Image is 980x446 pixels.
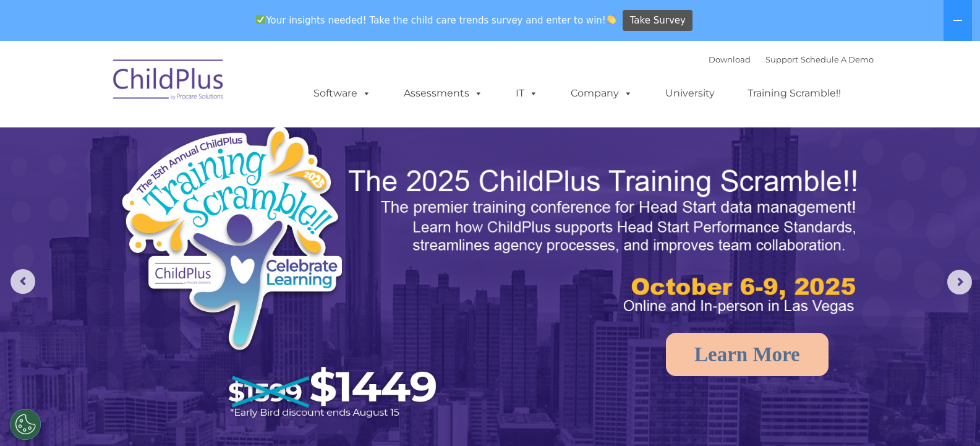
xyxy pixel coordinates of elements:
[709,54,874,64] font: |
[107,51,231,113] img: ChildPlus by Procare Solutions
[653,81,727,106] a: University
[666,333,829,376] a: Learn More
[391,81,495,106] a: Assessments
[503,81,550,106] a: IT
[256,15,265,24] img: ✅
[301,81,383,106] a: Software
[918,387,980,446] iframe: Chat Widget
[558,81,645,106] a: Company
[735,81,853,106] a: Training Scramble!!
[172,82,210,91] span: Last name
[630,10,686,32] span: Take Survey
[607,15,616,24] img: 👏
[709,54,751,64] a: Download
[10,409,41,440] button: Cookies Settings
[623,10,692,32] a: Take Survey
[172,132,224,142] span: Phone number
[251,8,621,32] span: Your insights needed! Take the child care trends survey and enter to win!
[765,54,798,64] a: Support
[801,54,874,64] a: Schedule A Demo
